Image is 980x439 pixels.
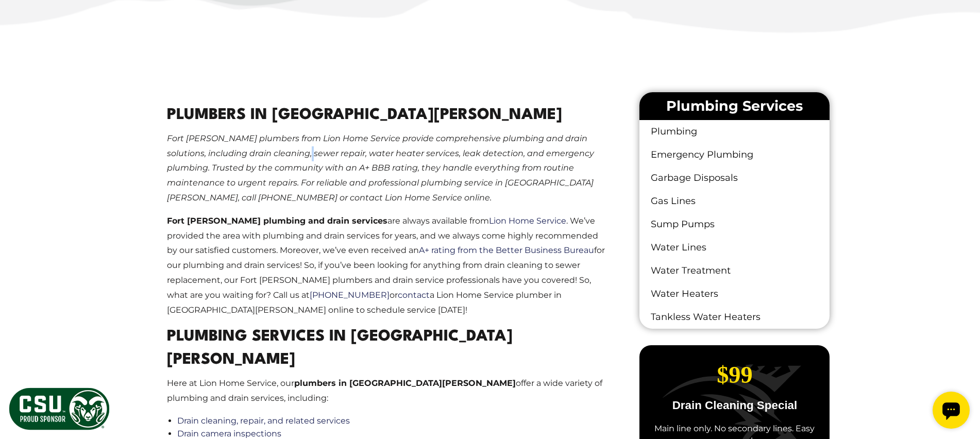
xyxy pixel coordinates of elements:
[639,166,830,190] a: Garbage Disposals
[639,259,830,282] a: Water Treatment
[639,213,830,236] a: Sump Pumps
[648,400,822,411] p: Drain Cleaning Special
[639,120,830,143] a: Plumbing
[167,376,610,406] p: Here at Lion Home Service, our offer a wide variety of plumbing and drain services, including:
[398,290,430,300] a: contact
[310,290,390,300] a: [PHONE_NUMBER]
[639,236,830,259] a: Water Lines
[167,104,610,127] h2: Plumbers In [GEOGRAPHIC_DATA][PERSON_NAME]
[167,133,594,202] em: Fort [PERSON_NAME] plumbers from Lion Home Service provide comprehensive plumbing and drain solut...
[8,386,111,431] img: CSU Sponsor Badge
[294,378,516,388] strong: plumbers in [GEOGRAPHIC_DATA][PERSON_NAME]
[639,306,830,329] a: Tankless Water Heaters
[167,326,610,372] h2: Plumbing Services In [GEOGRAPHIC_DATA][PERSON_NAME]
[717,362,753,388] span: $99
[639,190,830,213] a: Gas Lines
[639,143,830,166] a: Emergency Plumbing
[177,429,281,438] a: Drain camera inspections
[177,416,350,426] a: Drain cleaning, repair, and related services
[489,216,566,226] a: Lion Home Service
[639,92,830,120] li: Plumbing Services
[419,245,594,255] a: A+ rating from the Better Business Bureau
[167,216,387,226] strong: Fort [PERSON_NAME] plumbing and drain services
[639,282,830,306] a: Water Heaters
[4,4,41,41] div: Open chat widget
[167,214,610,318] p: are always available from . We’ve provided the area with plumbing and drain services for years, a...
